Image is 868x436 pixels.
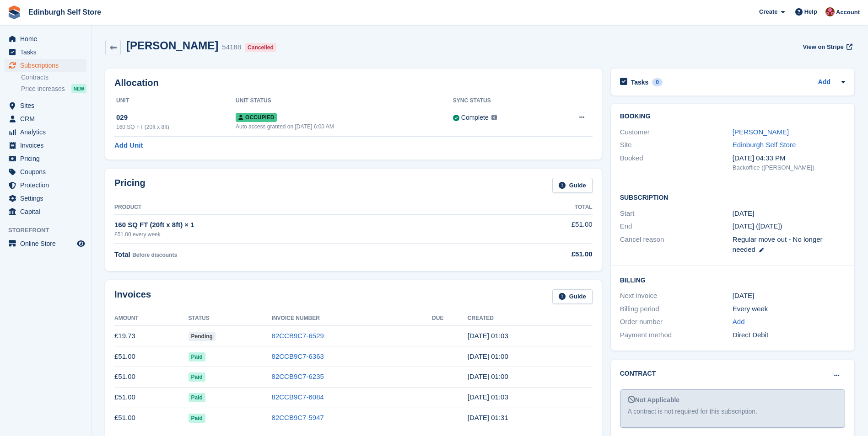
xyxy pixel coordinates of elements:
span: Regular move out - No longer needed [733,235,823,254]
div: Start [620,208,733,219]
a: 82CCB9C7-6235 [272,372,324,380]
th: Due [432,311,468,326]
time: 2025-09-08 00:03:10 UTC [468,393,508,401]
td: £19.73 [114,326,189,346]
div: NEW [71,84,86,93]
div: Payment method [620,330,733,340]
div: £51.00 [493,249,592,260]
span: Coupons [20,165,75,178]
a: menu [5,32,86,45]
a: Preview store [75,238,86,249]
span: Pending [189,332,216,341]
div: Booked [620,153,733,172]
img: stora-icon-8386f47178a22dfd0bd8f6a31ec36ba5ce8667c1dd55bd0f319d3a0aa187defe.svg [7,5,21,19]
th: Total [493,200,592,215]
div: 160 SQ FT (20ft x 8ft) [116,123,236,131]
span: Paid [189,372,205,382]
div: 0 [652,78,663,86]
span: Occupied [236,113,277,122]
span: Capital [20,205,75,218]
a: Edinburgh Self Store [733,141,796,149]
a: menu [5,165,86,178]
span: Home [20,32,75,45]
a: menu [5,179,86,191]
a: 82CCB9C7-6363 [272,352,324,360]
h2: Booking [620,113,845,120]
div: Site [620,140,733,150]
td: £51.00 [114,387,189,408]
h2: Allocation [114,78,593,88]
div: Direct Debit [733,330,845,340]
th: Status [189,311,272,326]
th: Unit [114,94,236,108]
div: 54188 [222,42,241,53]
div: Backoffice ([PERSON_NAME]) [733,163,845,172]
span: Online Store [20,237,75,250]
a: menu [5,46,86,58]
span: Price increases [21,85,65,93]
span: View on Stripe [803,43,843,52]
a: menu [5,112,86,125]
td: £51.00 [114,367,189,387]
a: menu [5,192,86,205]
h2: Pricing [114,178,146,193]
h2: Contract [620,369,656,378]
span: Help [804,7,817,16]
img: icon-info-grey-7440780725fd019a000dd9b08b2336e03edf1995a4989e88bcd33f0948082b44.svg [491,115,497,120]
h2: [PERSON_NAME] [126,39,218,52]
td: £51.00 [493,214,592,243]
span: Tasks [20,46,75,58]
th: Sync Status [453,94,550,108]
span: Paid [189,393,205,402]
div: Cancel reason [620,234,733,255]
a: menu [5,152,86,165]
a: Add Unit [114,140,143,151]
span: Create [759,7,777,16]
time: 2025-09-29 00:03:07 UTC [468,332,508,340]
div: Cancelled [245,43,276,52]
th: Invoice Number [272,311,432,326]
a: Price increases NEW [21,84,86,94]
a: Add [733,317,745,327]
div: 029 [116,112,236,123]
th: Amount [114,311,189,326]
a: 82CCB9C7-6529 [272,332,324,340]
span: Before discounts [132,252,177,258]
div: Customer [620,127,733,138]
a: [PERSON_NAME] [733,128,789,136]
div: Billing period [620,304,733,314]
td: £51.00 [114,408,189,428]
span: Total [114,250,130,258]
div: End [620,221,733,232]
span: Analytics [20,126,75,138]
span: Sites [20,99,75,112]
div: Order number [620,317,733,327]
span: [DATE] ([DATE]) [733,222,782,230]
span: Storefront [8,226,91,235]
a: 82CCB9C7-5947 [272,414,324,421]
a: View on Stripe [799,39,854,54]
a: Guide [552,178,593,193]
div: Every week [733,304,845,314]
img: Lucy Michalec [825,7,835,16]
h2: Billing [620,275,845,284]
div: [DATE] [733,291,845,301]
div: A contract is not required for this subscription. [628,407,837,416]
h2: Subscription [620,192,845,202]
td: £51.00 [114,346,189,367]
a: menu [5,205,86,218]
th: Unit Status [236,94,453,108]
div: Auto access granted on [DATE] 6:00 AM [236,122,453,131]
div: [DATE] 04:33 PM [733,153,845,164]
span: Account [836,8,860,17]
time: 2024-09-23 00:00:00 UTC [733,208,754,219]
a: Add [818,77,830,88]
a: 82CCB9C7-6084 [272,393,324,401]
span: Settings [20,192,75,205]
span: Paid [189,352,205,362]
span: Protection [20,179,75,191]
a: menu [5,59,86,72]
th: Product [114,200,493,215]
span: CRM [20,112,75,125]
h2: Invoices [114,289,151,304]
